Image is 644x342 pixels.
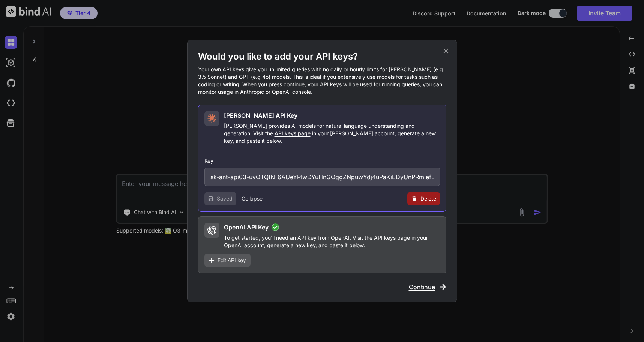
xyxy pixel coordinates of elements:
span: API keys page [275,130,311,136]
button: Collapse [242,195,263,202]
span: Continue [409,282,435,291]
h1: Would you like to add your API keys? [198,51,446,63]
p: Your own API keys give you unlimited queries with no daily or hourly limits for [PERSON_NAME] (e.... [198,66,446,96]
span: Saved [217,195,233,202]
button: Delete [407,192,440,205]
h3: Key [204,157,440,165]
span: API keys page [374,234,410,241]
h2: [PERSON_NAME] API Key [224,111,297,120]
input: Enter API Key [204,168,440,186]
span: Edit API key [218,256,246,264]
h2: OpenAI API Key [224,223,269,232]
span: Delete [420,195,436,202]
p: To get started, you'll need an API key from OpenAI. Visit the in your OpenAI account, generate a ... [224,234,440,249]
button: Continue [409,282,446,291]
p: [PERSON_NAME] provides AI models for natural language understanding and generation. Visit the in ... [224,122,440,145]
